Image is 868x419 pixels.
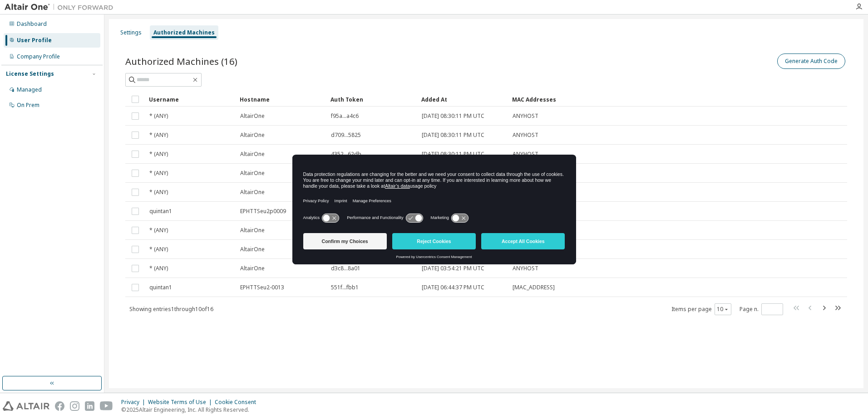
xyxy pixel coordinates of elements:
[240,246,265,253] span: AltairOne
[17,102,39,109] div: On Prem
[240,208,286,215] span: EPHTTSeu2p0009
[240,112,265,120] span: AltairOne
[3,401,49,411] img: altair_logo.svg
[240,132,265,139] span: AltairOne
[671,303,731,315] span: Items per page
[215,399,261,406] div: Cookie Consent
[149,284,172,291] span: quintan1
[513,112,538,120] span: ANYHOST
[149,151,168,158] span: * (ANY)
[17,37,52,44] div: User Profile
[422,265,484,272] span: [DATE] 03:54:21 PM UTC
[17,86,42,93] div: Managed
[100,401,113,411] img: youtube.svg
[148,399,215,406] div: Website Terms of Use
[120,29,142,36] div: Settings
[240,92,323,107] div: Hostname
[513,284,555,291] span: [MAC_ADDRESS]
[330,92,414,107] div: Auth Token
[149,170,168,177] span: * (ANY)
[512,92,752,107] div: MAC Addresses
[740,303,783,315] span: Page n.
[125,55,237,68] span: Authorized Machines (16)
[331,284,359,291] span: 551f...fbb1
[149,112,168,120] span: * (ANY)
[149,132,168,139] span: * (ANY)
[6,70,54,78] div: License Settings
[55,401,64,411] img: facebook.svg
[17,53,60,60] div: Company Profile
[240,189,265,196] span: AltairOne
[422,284,484,291] span: [DATE] 06:44:37 PM UTC
[331,132,361,139] span: d709...5825
[129,305,213,313] span: Showing entries 1 through 10 of 16
[240,170,265,177] span: AltairOne
[717,306,729,313] button: 10
[121,406,261,414] p: © 2025 Altair Engineering, Inc. All Rights Reserved.
[149,246,168,253] span: * (ANY)
[70,401,79,411] img: instagram.svg
[421,92,505,107] div: Added At
[85,401,94,411] img: linkedin.svg
[513,265,538,272] span: ANYHOST
[422,132,484,139] span: [DATE] 08:30:11 PM UTC
[17,20,47,28] div: Dashboard
[149,189,168,196] span: * (ANY)
[422,112,484,120] span: [DATE] 08:30:11 PM UTC
[149,208,172,215] span: quintan1
[149,265,168,272] span: * (ANY)
[240,227,265,234] span: AltairOne
[513,132,538,139] span: ANYHOST
[5,3,118,12] img: Altair One
[331,265,360,272] span: d3c8...8a01
[153,29,215,36] div: Authorized Machines
[149,92,232,107] div: Username
[240,265,265,272] span: AltairOne
[121,399,148,406] div: Privacy
[331,112,359,120] span: f95a...a4c6
[240,151,265,158] span: AltairOne
[422,151,484,158] span: [DATE] 08:30:11 PM UTC
[777,54,845,69] button: Generate Auth Code
[240,284,284,291] span: EPHTTSeu2-0013
[331,151,361,158] span: 4352...62db
[513,151,538,158] span: ANYHOST
[149,227,168,234] span: * (ANY)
